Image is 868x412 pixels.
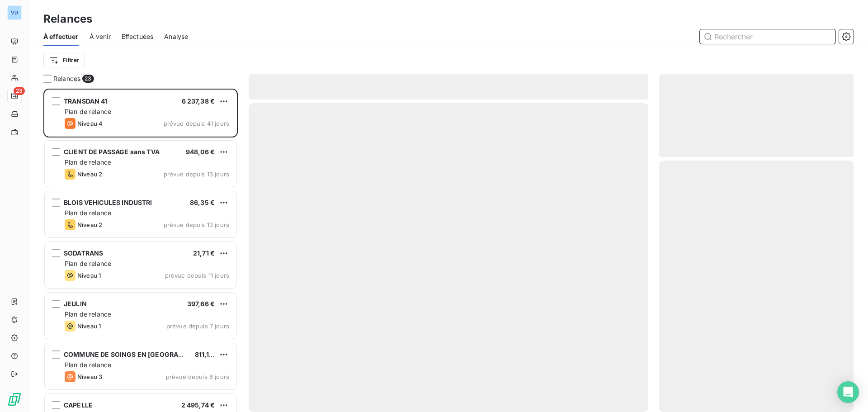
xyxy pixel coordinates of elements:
[77,272,101,279] span: Niveau 1
[195,350,219,358] span: 811,14 €
[77,221,102,228] span: Niveau 2
[65,361,111,369] span: Plan de relance
[166,322,229,330] span: prévue depuis 7 jours
[122,32,154,41] span: Effectuées
[193,249,215,257] span: 21,71 €
[90,32,111,41] span: À venir
[64,350,215,358] span: COMMUNE DE SOINGS EN [GEOGRAPHIC_DATA]
[837,381,859,403] div: Open Intercom Messenger
[187,300,215,308] span: 397,66 €
[181,401,215,409] span: 2 495,74 €
[164,221,229,228] span: prévue depuis 13 jours
[64,97,108,105] span: TRANSDAN 41
[14,87,25,95] span: 23
[64,300,87,308] span: JEULIN
[65,209,111,217] span: Plan de relance
[7,392,22,407] img: Logo LeanPay
[77,170,102,178] span: Niveau 2
[186,148,215,156] span: 948,06 €
[164,32,188,41] span: Analyse
[77,373,102,380] span: Niveau 3
[77,120,103,127] span: Niveau 4
[43,53,85,67] button: Filtrer
[65,108,111,115] span: Plan de relance
[65,260,111,267] span: Plan de relance
[65,310,111,318] span: Plan de relance
[165,272,229,279] span: prévue depuis 11 jours
[64,249,103,257] span: SODATRANS
[43,89,238,412] div: grid
[700,29,835,44] input: Rechercher
[164,120,229,127] span: prévue depuis 41 jours
[7,5,22,20] div: VD
[43,11,92,27] h3: Relances
[53,74,80,83] span: Relances
[166,373,229,380] span: prévue depuis 6 jours
[43,32,79,41] span: À effectuer
[77,322,101,330] span: Niveau 1
[64,148,160,156] span: CLIENT DE PASSAGE sans TVA
[65,158,111,166] span: Plan de relance
[82,75,94,83] span: 23
[190,199,215,206] span: 86,35 €
[164,170,229,178] span: prévue depuis 13 jours
[64,199,152,206] span: BLOIS VEHICULES INDUSTRI
[182,97,215,105] span: 6 237,38 €
[64,401,93,409] span: CAPELLE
